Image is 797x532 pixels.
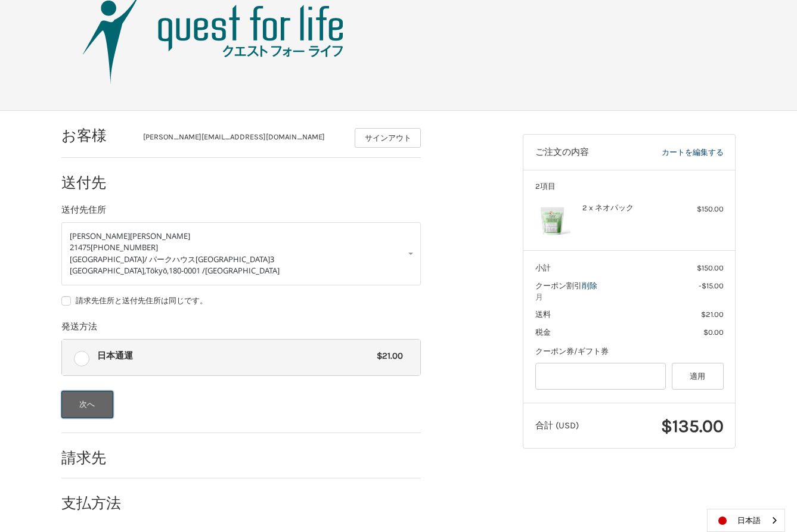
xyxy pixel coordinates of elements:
[61,391,113,418] button: 次へ
[371,349,403,363] span: $21.00
[61,449,131,467] h2: 請求先
[699,281,724,290] span: -$15.00
[61,173,131,192] h2: 送付先
[697,263,724,272] span: $150.00
[61,126,131,145] h2: お客様
[61,296,421,306] label: 請求先住所と送付先住所は同じです。
[70,242,91,253] span: 21475
[535,363,666,390] input: Gift Certificate or Coupon Code
[97,349,371,363] span: 日本通運
[701,310,724,319] span: $21.00
[535,420,579,431] span: 合計 (USD)
[70,254,144,265] span: [GEOGRAPHIC_DATA]
[622,147,723,158] a: カートを編集する
[535,182,724,191] h3: 2項目
[146,265,169,276] span: Tōkyō,
[707,509,785,532] div: Language
[535,310,551,319] span: 送料
[672,363,724,390] button: 適用
[61,203,106,222] legend: 送付先住所
[708,509,784,531] a: 日本語
[143,131,343,148] div: [PERSON_NAME][EMAIL_ADDRESS][DOMAIN_NAME]
[61,320,97,339] legend: 発送方法
[535,328,551,337] span: 税金
[535,291,724,303] span: 月
[535,147,623,158] h3: ご注文の内容
[677,203,724,215] div: $150.00
[91,242,158,253] span: [PHONE_NUMBER]
[582,203,674,213] h4: 2 x ネオパック
[130,231,190,241] span: [PERSON_NAME]
[535,281,582,290] span: クーポン割引
[535,346,724,357] div: クーポン券/ギフト券
[355,128,421,148] button: サインアウト
[70,265,146,276] span: [GEOGRAPHIC_DATA],
[582,281,597,290] a: 削除
[70,231,130,241] span: [PERSON_NAME]
[144,254,274,265] span: / パークハウス[GEOGRAPHIC_DATA]3
[61,494,131,512] h2: 支払方法
[707,509,785,532] aside: Language selected: 日本語
[535,263,551,272] span: 小計
[703,328,724,337] span: $0.00
[61,222,421,285] a: Enter or select a different address
[205,265,280,276] span: [GEOGRAPHIC_DATA]
[169,265,205,276] span: 180-0001 /
[661,415,724,437] span: $135.00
